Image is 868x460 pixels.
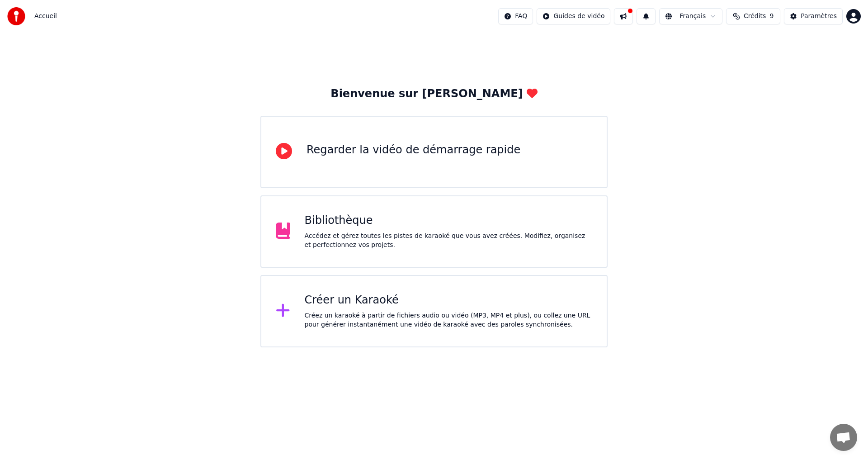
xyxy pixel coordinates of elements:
[330,87,537,101] div: Bienvenue sur [PERSON_NAME]
[744,12,766,21] span: Crédits
[307,143,520,157] div: Regarder la vidéo de démarrage rapide
[537,8,610,24] button: Guides de vidéo
[305,232,593,250] div: Accédez et gérez toutes les pistes de karaoké que vous avez créées. Modifiez, organisez et perfec...
[34,12,57,21] span: Accueil
[305,311,593,329] div: Créez un karaoké à partir de fichiers audio ou vidéo (MP3, MP4 et plus), ou collez une URL pour g...
[7,7,25,25] img: youka
[784,8,843,24] button: Paramètres
[769,12,774,21] span: 9
[498,8,533,24] button: FAQ
[801,12,837,21] div: Paramètres
[305,213,593,228] div: Bibliothèque
[830,424,857,451] a: Ouvrir le chat
[305,293,593,308] div: Créer un Karaoké
[726,8,780,24] button: Crédits9
[34,12,57,21] nav: breadcrumb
